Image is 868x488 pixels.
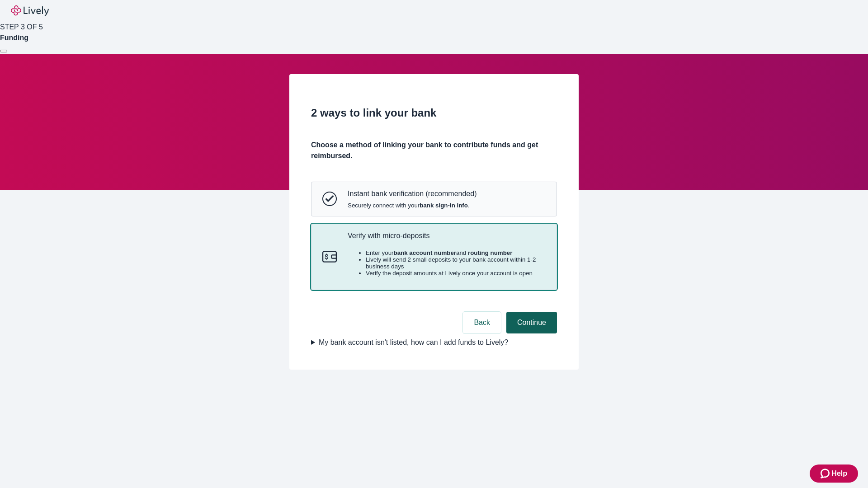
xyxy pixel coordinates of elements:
svg: Zendesk support icon [821,468,831,479]
button: Zendesk support iconHelp [810,465,858,483]
button: Continue [506,312,557,333]
button: Micro-depositsVerify with micro-depositsEnter yourbank account numberand routing numberLively wil... [311,224,557,290]
img: Lively [11,5,49,16]
summary: My bank account isn't listed, how can I add funds to Lively? [311,337,557,348]
button: Instant bank verificationInstant bank verification (recommended)Securely connect with yourbank si... [311,182,557,216]
span: Securely connect with your . [348,202,476,209]
strong: bank sign-in info [420,202,468,209]
h4: Choose a method of linking your bank to contribute funds and get reimbursed. [311,140,557,161]
svg: Micro-deposits [322,249,337,264]
p: Instant bank verification (recommended) [348,189,476,198]
li: Verify the deposit amounts at Lively once your account is open [366,270,546,277]
li: Lively will send 2 small deposits to your bank account within 1-2 business days [366,256,546,270]
button: Back [463,312,501,333]
svg: Instant bank verification [322,192,337,206]
strong: bank account number [394,249,457,256]
strong: routing number [468,249,512,256]
li: Enter your and [366,249,546,256]
span: Help [831,468,847,479]
h2: 2 ways to link your bank [311,105,557,121]
p: Verify with micro-deposits [348,231,546,240]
